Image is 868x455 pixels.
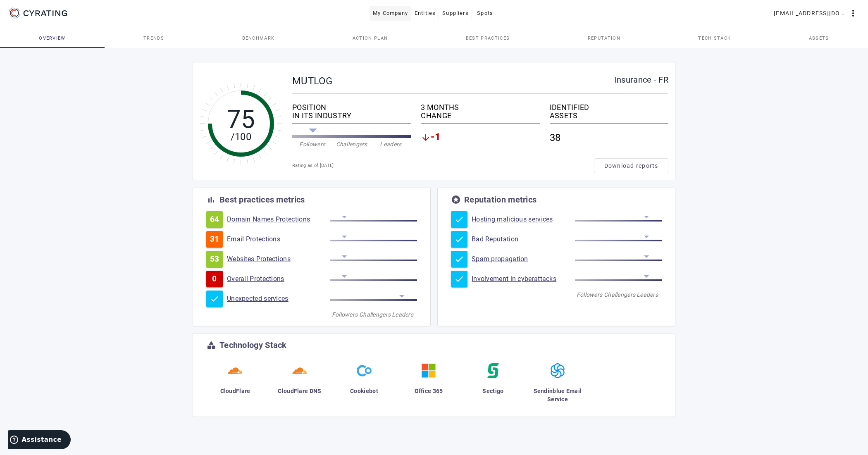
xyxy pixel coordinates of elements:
[431,133,441,143] span: -1
[550,127,668,148] div: 38
[210,255,219,263] span: 53
[594,158,668,173] button: Download reports
[454,214,464,224] mat-icon: check
[534,388,582,403] span: Sendinblue Email Service
[604,291,633,299] div: Challengers
[231,131,251,143] tspan: /100
[770,6,861,21] button: [EMAIL_ADDRESS][DOMAIN_NAME]
[588,36,620,40] span: Reputation
[482,388,503,394] span: Sectigo
[633,291,662,299] div: Leaders
[421,103,539,112] div: 3 MONTHS
[472,6,498,21] button: Spots
[271,360,329,410] a: CloudFlare DNS
[332,140,371,148] div: Challengers
[774,7,848,20] span: [EMAIL_ADDRESS][DOMAIN_NAME]
[330,310,359,319] div: Followers
[809,36,829,40] span: Assets
[472,235,575,243] a: Bad Reputation
[39,36,66,40] span: Overview
[472,275,575,283] a: Involvement in cyberattacks
[464,360,522,410] a: Sectigo
[350,388,378,394] span: Cookiebot
[292,112,411,120] div: IN ITS INDUSTRY
[293,140,332,148] div: Followers
[451,195,461,205] mat-icon: stars
[411,6,439,21] button: Entities
[210,235,219,243] span: 31
[210,215,219,224] span: 64
[442,7,468,20] span: Suppliers
[373,7,408,20] span: My Company
[227,255,330,263] a: Websites Protections
[292,76,615,86] div: MUTLOG
[415,7,436,20] span: Entities
[415,388,443,394] span: Office 365
[210,294,219,304] mat-icon: check
[472,255,575,263] a: Spam propagation
[477,7,493,20] span: Spots
[292,103,411,112] div: POSITION
[615,76,668,84] div: Insurance - FR
[466,36,510,40] span: Best practices
[388,310,417,319] div: Leaders
[472,215,575,224] a: Hosting malicious services
[464,195,537,204] div: Reputation metrics
[227,235,330,243] a: Email Protections
[575,291,604,299] div: Followers
[370,6,411,21] button: My Company
[219,195,305,204] div: Best practices metrics
[227,215,330,224] a: Domain Names Protections
[371,140,410,148] div: Leaders
[242,36,275,40] span: Benchmark
[400,360,458,410] a: Office 365
[848,8,858,18] mat-icon: more_vert
[604,162,658,170] span: Download reports
[359,310,388,319] div: Challengers
[529,360,587,410] a: Sendinblue Email Service
[206,340,216,350] mat-icon: category
[454,234,464,244] mat-icon: check
[206,195,216,205] mat-icon: bar_chart
[698,36,731,40] span: Tech Stack
[278,388,321,394] span: CloudFlare DNS
[292,162,594,170] div: Rating as of [DATE]
[212,275,217,283] span: 0
[24,10,67,16] g: CYRATING
[227,275,330,283] a: Overall Protections
[227,105,255,134] tspan: 75
[206,360,264,410] a: CloudFlare
[335,360,393,410] a: Cookiebot
[220,388,250,394] span: CloudFlare
[219,341,287,349] div: Technology Stack
[421,112,539,120] div: CHANGE
[143,36,164,40] span: Trends
[454,254,464,264] mat-icon: check
[353,36,388,40] span: Action Plan
[454,274,464,284] mat-icon: check
[550,112,668,120] div: ASSETS
[8,430,71,451] iframe: Ouvre un widget dans lequel vous pouvez trouver plus d’informations
[439,6,472,21] button: Suppliers
[227,295,330,303] a: Unexpected services
[421,133,431,143] mat-icon: arrow_downward
[550,103,668,112] div: IDENTIFIED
